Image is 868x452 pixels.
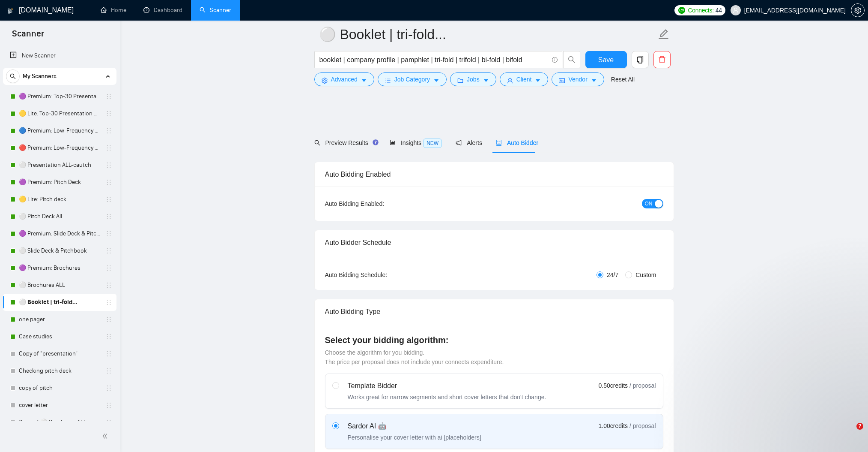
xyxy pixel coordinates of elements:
a: dashboardDashboard [143,6,182,14]
a: homeHome [101,6,126,14]
span: / proposal [629,381,656,390]
span: holder [105,162,112,169]
button: search [563,51,580,68]
span: holder [105,350,112,357]
span: Job Category [394,75,430,84]
div: Auto Bidding Enabled [325,162,663,187]
span: 1.00 credits [599,421,628,431]
span: user [733,7,739,13]
span: search [314,140,320,146]
span: 44 [716,6,722,15]
span: My Scanners [23,68,57,85]
a: Reset All [611,75,635,84]
span: 24/7 [603,270,622,280]
span: Save [598,54,614,65]
a: ⚪ Pitch Deck All [19,208,100,225]
span: caret-down [433,77,439,84]
a: setting [851,7,865,14]
span: Client [516,75,532,84]
span: holder [105,265,112,271]
a: cover letter [19,397,100,414]
span: double-left [102,432,110,440]
span: robot [496,140,502,146]
button: copy [632,51,649,68]
a: ⚪ Brochures ALL [19,277,100,294]
span: area-chart [390,139,396,145]
span: caret-down [361,77,367,84]
div: Auto Bidding Type [325,299,663,324]
span: holder [105,93,112,100]
div: Auto Bidding Schedule: [325,270,438,280]
span: Connects: [688,6,713,15]
a: Case studies [19,328,100,345]
span: caret-down [535,77,541,84]
a: Copy of ⚪ Brochures ALL [19,414,100,431]
a: ⚪ Booklet | tri-fold... [19,294,100,311]
li: New Scanner [3,47,116,64]
a: 🟣 Premium: Pitch Deck [19,174,100,191]
a: 🟡 Lite: Pitch deck [19,191,100,208]
a: Checking pitch deck [19,362,100,380]
button: setting [851,3,865,17]
span: ON [645,199,653,208]
img: logo [7,4,13,18]
li: My Scanners [3,68,116,448]
button: Save [585,51,627,68]
button: userClientcaret-down [500,72,549,86]
span: caret-down [591,77,597,84]
button: barsJob Categorycaret-down [378,72,447,86]
div: Works great for narrow segments and short cover letters that don't change. [348,393,546,401]
span: NEW [423,139,442,148]
div: Tooltip anchor [372,139,379,146]
input: Scanner name... [319,24,656,45]
a: 🔵 Premium: Low-Frequency Presentations [19,122,100,139]
span: holder [105,282,112,289]
span: holder [105,385,112,392]
span: holder [105,127,112,134]
span: 0.50 credits [599,381,628,390]
span: edit [658,29,669,40]
span: holder [105,110,112,117]
span: search [6,73,19,79]
span: holder [105,247,112,254]
span: / proposal [629,422,656,430]
span: Insights [390,139,442,146]
a: 🟣 Premium: Brochures [19,259,100,277]
span: holder [105,333,112,340]
span: Preview Results [314,139,376,146]
button: settingAdvancedcaret-down [314,72,374,86]
a: 🟣 Premium: Slide Deck & Pitchbook [19,225,100,242]
span: holder [105,316,112,323]
a: 🟣 Premium: Top-30 Presentation Keywords [19,88,100,105]
a: ⚪ Slide Deck & Pitchbook [19,242,100,259]
div: Auto Bidder Schedule [325,230,663,255]
span: holder [105,213,112,220]
a: searchScanner [200,6,231,14]
span: search [564,56,580,63]
span: setting [322,77,328,84]
div: Sardor AI 🤖 [348,421,481,431]
span: Choose the algorithm for you bidding. The price per proposal does not include your connects expen... [325,349,504,365]
span: Scanner [5,27,51,45]
span: 7 [856,423,863,430]
span: Custom [632,270,659,280]
span: holder [105,196,112,203]
a: copy of pitch [19,380,100,397]
a: New Scanner [10,47,110,64]
a: 🟡 Lite: Top-30 Presentation Keywords [19,105,100,122]
img: upwork-logo.png [678,7,685,14]
input: Search Freelance Jobs... [319,54,548,65]
span: folder [457,77,463,84]
iframe: To enrich screen reader interactions, please activate Accessibility in Grammarly extension settings [839,423,859,443]
span: bars [385,77,391,84]
span: holder [105,230,112,237]
button: idcardVendorcaret-down [552,72,604,86]
span: holder [105,145,112,151]
span: holder [105,402,112,409]
a: Copy of "presentation" [19,345,100,362]
span: Vendor [568,75,587,84]
span: Jobs [467,75,480,84]
span: holder [105,179,112,186]
a: one pager [19,311,100,328]
span: setting [851,7,864,14]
